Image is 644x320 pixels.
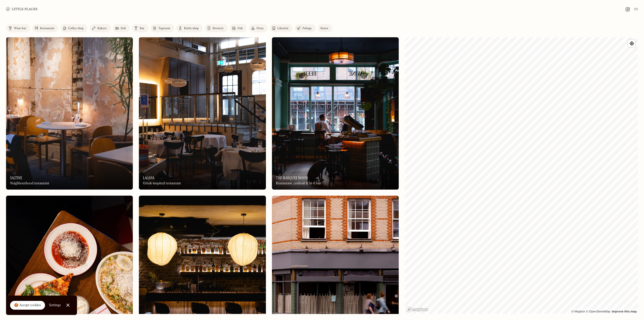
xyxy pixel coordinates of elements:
img: The Marquee Moon [272,37,399,190]
img: Saltine [6,37,133,190]
div: Bakery [97,27,107,30]
a: The Marquee MoonThe Marquee MoonThe Marquee MoonRestaurant, cocktail & hi-fi bar [272,37,399,190]
a: Bottle shop [176,24,203,32]
a: SaltineSaltineSaltineNeighbourhood restaurant [6,37,133,190]
h3: The Marquee Moon [276,175,307,180]
a: Mapbox [571,310,585,313]
div: Pizza [257,27,264,30]
div: Restaurant [40,27,54,30]
h3: Saltine [10,175,22,180]
a: Taproom [150,24,174,32]
a: Mapbox homepage [406,307,428,312]
button: Find my location [628,40,635,47]
a: 🍪 Accept cookies [10,301,45,310]
div: Taproom [158,27,170,30]
a: Restaurant [32,24,58,32]
h3: Lagana [143,175,154,180]
div: Stores [320,27,328,30]
div: Bar [140,27,144,30]
div: Pub [237,27,243,30]
div: Deli [121,27,126,30]
a: Deli [113,24,130,32]
a: Wine bar [6,24,30,32]
a: Coffee shop [60,24,88,32]
a: Lifestyle [270,24,293,32]
a: Settings [49,300,61,311]
div: Foliage [302,27,312,30]
div: Neighbourhood restaurant [10,181,49,186]
div: Settings [49,303,61,307]
a: Close Cookie Popup [63,300,73,310]
a: Pizza [249,24,268,32]
a: OpenStreetMap [586,310,610,313]
a: Bakery [90,24,111,32]
div: Wine bar [14,27,26,30]
div: Coffee shop [68,27,84,30]
a: Stores [318,24,332,32]
canvas: Map [405,37,638,314]
div: Brewery [213,27,224,30]
a: Bar [132,24,148,32]
a: Improve this map [612,310,637,313]
div: Restaurant, cocktail & hi-fi bar [276,181,321,186]
a: Foliage [295,24,316,32]
a: LaganaLaganaLaganaGreek-inspired restaurant [139,37,266,190]
a: Brewery [205,24,228,32]
div: 🍪 Accept cookies [14,303,41,308]
div: Lifestyle [277,27,289,30]
div: Bottle shop [184,27,199,30]
div: Greek-inspired restaurant [143,181,181,186]
a: Pub [230,24,247,32]
img: Lagana [139,37,266,190]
